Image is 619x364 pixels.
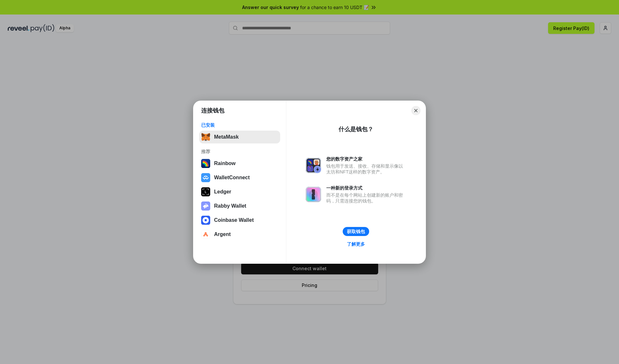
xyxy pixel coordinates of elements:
[201,202,210,211] img: svg+xml,%3Csvg%20xmlns%3D%22http%3A%2F%2Fwww.w3.org%2F2000%2Fsvg%22%20fill%3D%22none%22%20viewBox...
[214,189,231,195] div: Ledger
[199,214,280,227] button: Coinbase Wallet
[326,192,406,204] div: 而不是在每个网站上创建新的账户和密码，只需连接您的钱包。
[214,217,254,223] div: Coinbase Wallet
[201,173,210,182] img: svg+xml,%3Csvg%20width%3D%2228%22%20height%3D%2228%22%20viewBox%3D%220%200%2028%2028%22%20fill%3D...
[214,231,231,237] div: Argent
[326,163,406,175] div: 钱包用于发送、接收、存储和显示像以太坊和NFT这样的数字资产。
[343,227,369,236] button: 获取钱包
[214,175,250,181] div: WalletConnect
[326,156,406,162] div: 您的数字资产之家
[201,122,278,128] div: 已安装
[201,216,210,225] img: svg+xml,%3Csvg%20width%3D%2228%22%20height%3D%2228%22%20viewBox%3D%220%200%2028%2028%22%20fill%3D...
[201,149,278,154] div: 推荐
[214,161,236,166] div: Rainbow
[326,185,406,191] div: 一种新的登录方式
[199,131,280,143] button: MetaMask
[199,200,280,212] button: Rabby Wallet
[347,241,365,247] div: 了解更多
[411,106,420,115] button: Close
[214,134,239,140] div: MetaMask
[199,171,280,184] button: WalletConnect
[201,133,210,142] img: svg+xml,%3Csvg%20fill%3D%22none%22%20height%3D%2233%22%20viewBox%3D%220%200%2035%2033%22%20width%...
[201,187,210,196] img: svg+xml,%3Csvg%20xmlns%3D%22http%3A%2F%2Fwww.w3.org%2F2000%2Fsvg%22%20width%3D%2228%22%20height%3...
[199,228,280,241] button: Argent
[306,158,321,173] img: svg+xml,%3Csvg%20xmlns%3D%22http%3A%2F%2Fwww.w3.org%2F2000%2Fsvg%22%20fill%3D%22none%22%20viewBox...
[199,185,280,198] button: Ledger
[201,107,224,114] h1: 连接钱包
[214,203,246,209] div: Rabby Wallet
[339,125,373,133] div: 什么是钱包？
[199,157,280,170] button: Rainbow
[201,159,210,168] img: svg+xml,%3Csvg%20width%3D%22120%22%20height%3D%22120%22%20viewBox%3D%220%200%20120%20120%22%20fil...
[343,240,369,248] a: 了解更多
[306,187,321,202] img: svg+xml,%3Csvg%20xmlns%3D%22http%3A%2F%2Fwww.w3.org%2F2000%2Fsvg%22%20fill%3D%22none%22%20viewBox...
[347,229,365,234] div: 获取钱包
[201,230,210,239] img: svg+xml,%3Csvg%20width%3D%2228%22%20height%3D%2228%22%20viewBox%3D%220%200%2028%2028%22%20fill%3D...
